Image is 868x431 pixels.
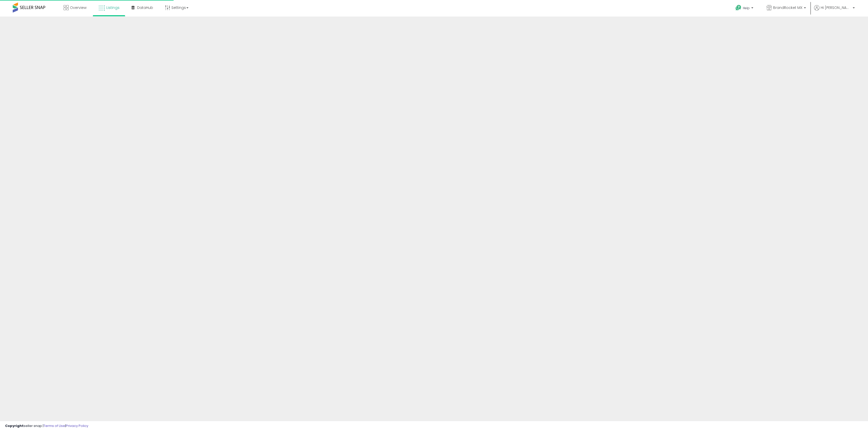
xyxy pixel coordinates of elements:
[731,1,758,17] a: Help
[743,6,750,10] span: Help
[814,5,855,17] a: Hi [PERSON_NAME]
[821,5,851,10] span: Hi [PERSON_NAME]
[773,5,802,10] span: BrandRocket MX
[70,5,86,10] span: Overview
[137,5,153,10] span: DataHub
[735,5,742,11] i: Get Help
[106,5,120,10] span: Listings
